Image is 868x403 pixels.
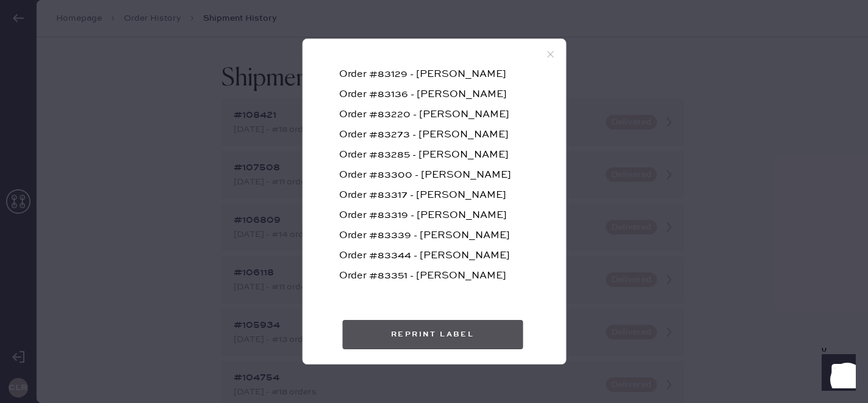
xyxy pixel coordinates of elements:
[339,70,529,90] div: Order #83129 - [PERSON_NAME]
[339,110,529,130] div: Order #83220 - [PERSON_NAME]
[342,320,526,349] a: Reprint Label
[339,191,529,211] div: Order #83317 - [PERSON_NAME]
[810,348,863,401] iframe: Front Chat
[339,150,529,170] div: Order #83285 - [PERSON_NAME]
[339,231,529,251] div: Order #83339 - [PERSON_NAME]
[339,49,529,70] div: Order #83108 - [PERSON_NAME]
[339,251,529,271] div: Order #83344 - [PERSON_NAME]
[339,130,529,150] div: Order #83273 - [PERSON_NAME]
[342,320,523,349] button: Reprint Label
[339,170,529,191] div: Order #83300 - [PERSON_NAME]
[339,211,529,231] div: Order #83319 - [PERSON_NAME]
[339,90,529,110] div: Order #83136 - [PERSON_NAME]
[339,271,529,291] div: Order #83351 - [PERSON_NAME]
